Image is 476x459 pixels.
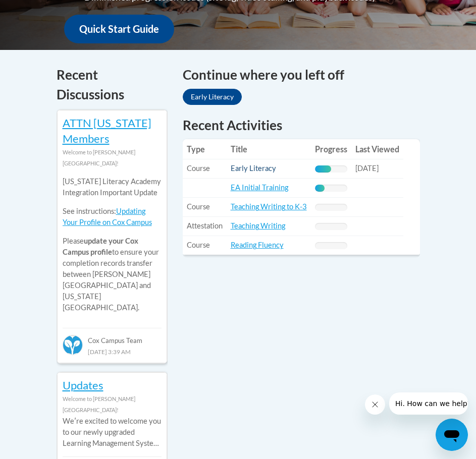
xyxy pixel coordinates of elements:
[231,241,284,249] a: Reading Fluency
[311,139,351,159] th: Progress
[187,202,210,211] span: Course
[183,65,420,85] h4: Continue where you left off
[231,164,276,173] a: Early Literacy
[389,392,468,415] iframe: Message from company
[6,7,82,15] span: Hi. How can we help?
[365,394,385,415] iframe: Close message
[183,89,242,105] a: Early Literacy
[231,202,307,211] a: Teaching Writing to K-3
[231,221,285,230] a: Teaching Writing
[436,419,468,451] iframe: Button to launch messaging window
[63,147,162,169] div: Welcome to [PERSON_NAME][GEOGRAPHIC_DATA]!
[355,164,379,173] span: [DATE]
[315,165,331,173] div: Progress, %
[231,183,288,192] a: EA Initial Training
[63,393,162,416] div: Welcome to [PERSON_NAME][GEOGRAPHIC_DATA]!
[63,116,151,145] a: ATTN [US_STATE] Members
[183,139,227,159] th: Type
[63,176,162,198] p: [US_STATE] Literacy Academy Integration Important Update
[64,15,174,43] a: Quick Start Guide
[351,139,403,159] th: Last Viewed
[63,237,138,256] b: update your Cox Campus profile
[227,139,311,159] th: Title
[183,116,420,134] h1: Recent Activities
[187,164,210,173] span: Course
[63,328,162,346] div: Cox Campus Team
[63,346,162,357] div: [DATE] 3:39 AM
[63,335,83,355] img: Cox Campus Team
[63,169,162,321] div: Please to ensure your completion records transfer between [PERSON_NAME][GEOGRAPHIC_DATA] and [US_...
[187,221,223,230] span: Attestation
[63,416,162,449] p: Weʹre excited to welcome you to our newly upgraded Learning Management System (LMS)! Our team has...
[63,378,103,392] a: Updates
[187,241,210,249] span: Course
[57,65,168,104] h4: Recent Discussions
[315,185,325,192] div: Progress, %
[63,206,162,228] p: See instructions:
